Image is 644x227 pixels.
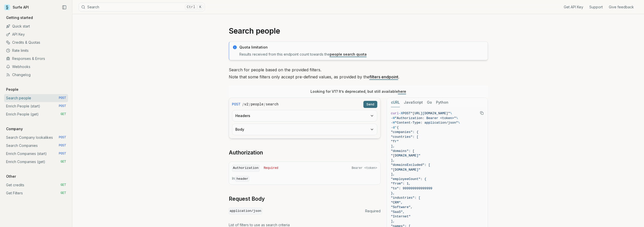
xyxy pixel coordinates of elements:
[391,126,395,129] span: -d
[229,149,263,156] a: Authorization
[4,174,18,179] p: Other
[4,158,68,166] a: Enrich Companies (get) GET
[330,52,367,56] a: people search quota
[4,150,68,158] a: Enrich Companies (start) POST
[4,30,68,38] a: API Key
[391,116,395,120] span: -H
[4,4,29,11] a: Surfe API
[391,177,426,181] span: "employeeCount": {
[310,89,406,94] p: Looking for V1? It’s deprecated, but still available
[391,158,395,162] span: ],
[391,191,395,195] span: },
[264,102,265,107] span: /
[564,5,583,10] a: Get API Key
[391,149,415,153] span: "domains": [
[391,215,411,218] span: "Internet"
[395,121,458,125] span: "Content-Type: application/json"
[391,210,405,214] span: "SaaS",
[391,98,400,107] button: cURL
[4,133,68,142] a: Search Company lookalikes POST
[391,130,419,134] span: "companies": {
[436,98,448,107] button: Python
[365,209,381,214] span: Required
[456,116,458,120] span: \
[450,111,452,115] span: \
[4,189,68,197] a: Get Filters GET
[232,124,377,135] button: Body
[4,55,68,63] a: Responses & Errors
[4,87,20,92] p: People
[59,152,66,156] span: POST
[609,5,634,10] a: Give feedback
[395,116,456,120] span: "Authorization: Bearer <token>"
[391,121,395,125] span: -H
[60,191,66,195] span: GET
[242,102,244,107] span: /
[249,102,250,107] span: /
[391,187,432,190] span: "to": 999999999999999
[4,71,68,79] a: Changelog
[232,165,260,172] code: Authorization
[391,154,421,157] span: "[DOMAIN_NAME]"
[59,104,66,108] span: POST
[60,160,66,164] span: GET
[4,102,68,110] a: Enrich People (start) POST
[589,5,603,10] a: Support
[391,196,421,200] span: "industries": [
[59,144,66,148] span: POST
[229,66,488,80] p: Search for people based on the provided filters. Note that some filters only accept pre-defined v...
[4,47,68,55] a: Rate limits
[395,126,399,129] span: '{
[4,38,68,47] a: Credits & Quotas
[264,166,278,170] span: Required
[391,168,421,172] span: "[DOMAIN_NAME]"
[198,4,203,10] kbd: K
[4,94,68,102] a: Search people POST
[391,182,411,186] span: "from": 1,
[232,176,377,181] p: In:
[369,74,398,79] a: filters endpoint
[232,102,241,107] span: POST
[4,110,68,118] a: Enrich People (get) GET
[229,195,265,202] a: Request Body
[59,135,66,140] span: POST
[4,181,68,189] a: Get credits GET
[398,89,406,94] a: here
[391,205,413,209] span: "Software",
[239,45,485,50] p: Quota limitation
[404,98,423,107] button: JavaScript
[4,63,68,71] a: Webhooks
[399,111,403,115] span: -X
[427,98,432,107] button: Go
[391,135,419,139] span: "countries": [
[363,101,377,108] button: Send
[4,15,35,20] p: Getting started
[391,111,399,115] span: curl
[59,96,66,100] span: POST
[403,111,410,115] span: POST
[458,121,460,125] span: \
[391,163,430,167] span: "domainsExcluded": [
[4,22,68,30] a: Quick start
[60,4,68,11] button: Collapse Sidebar
[411,111,450,115] span: "[URL][DOMAIN_NAME]"
[60,112,66,116] span: GET
[4,142,68,150] a: Search Companies POST
[251,102,263,107] code: people
[239,52,485,57] p: Results received from this endpoint count towards the
[229,26,488,35] h1: Search people
[391,172,395,176] span: ],
[229,208,262,215] code: application/json
[185,4,197,10] kbd: Ctrl
[391,140,399,143] span: "fr"
[391,219,395,223] span: ],
[391,201,403,205] span: "CRM",
[4,126,25,131] p: Company
[60,183,66,187] span: GET
[236,176,250,182] code: header
[352,166,377,170] span: Bearer <token>
[244,102,248,107] code: v2
[391,144,395,148] span: ],
[232,110,377,121] button: Headers
[78,3,205,12] button: SearchCtrlK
